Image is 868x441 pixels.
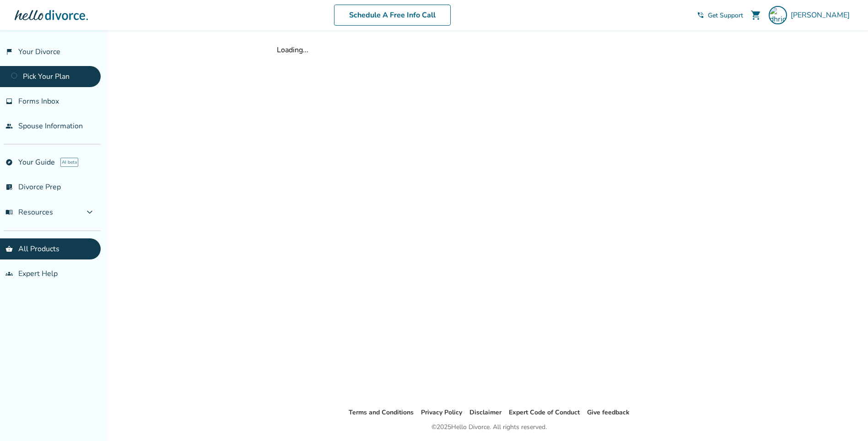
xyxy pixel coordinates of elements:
span: people [5,122,13,130]
a: Terms and Conditions [349,408,414,417]
span: shopping_basket [5,245,13,253]
span: [PERSON_NAME] [791,10,853,20]
span: shopping_cart [750,10,761,21]
iframe: Chat Widget [822,397,868,441]
a: Privacy Policy [421,408,462,417]
span: expand_more [84,207,95,218]
span: flag_2 [5,48,13,55]
span: menu_book [5,209,13,216]
div: © 2025 Hello Divorce. All rights reserved. [431,422,547,433]
div: Loading... [277,45,701,55]
span: groups [5,270,13,277]
img: dhrice@usc.edu [769,6,787,24]
span: AI beta [60,158,78,167]
a: phone_in_talkGet Support [697,11,743,20]
span: Get Support [708,11,743,20]
span: Forms Inbox [18,96,59,106]
li: Disclaimer [469,407,501,418]
span: explore [5,159,13,166]
a: Schedule A Free Info Call [334,5,451,26]
span: list_alt_check [5,183,13,191]
span: Resources [5,207,53,217]
a: Expert Code of Conduct [509,408,580,417]
li: Give feedback [587,407,630,418]
span: phone_in_talk [697,11,704,19]
span: inbox [5,98,13,105]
